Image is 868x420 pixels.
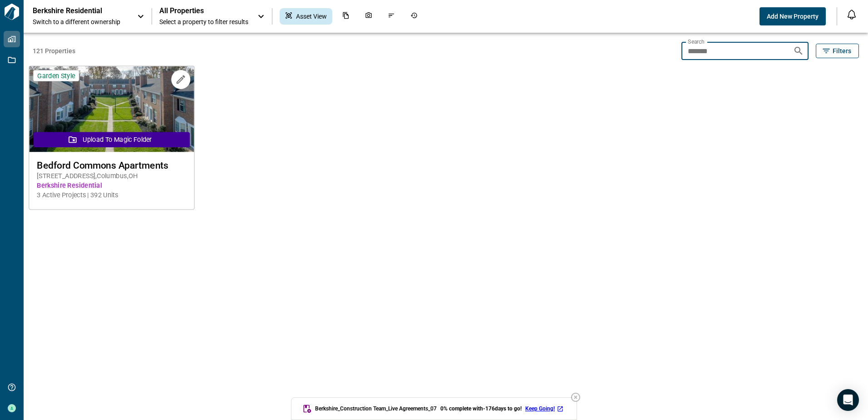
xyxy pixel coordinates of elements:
button: Search properties [789,42,808,60]
div: Photos [360,8,378,25]
div: Documents [337,8,355,25]
a: Keep Going! [525,405,566,412]
div: Job History [405,8,423,25]
span: 121 Properties [33,46,678,55]
span: [STREET_ADDRESS] , Columbus , OH [37,171,187,181]
span: Filters [833,46,851,55]
span: Switch to a different ownership [33,17,128,26]
span: Berkshire_Construction Team_Live Agreements_07 [315,405,437,412]
span: Berkshire Residential [37,181,187,190]
div: Asset View [280,8,332,25]
div: Open Intercom Messenger [837,389,859,411]
span: Bedford Commons Apartments [37,160,187,171]
span: 0 % complete with -176 days to go! [440,405,522,412]
span: All Properties [159,6,248,15]
button: Upload to Magic Folder [34,132,190,147]
div: Issues & Info [382,8,400,25]
button: Add New Property [759,7,826,25]
label: Search [688,38,705,45]
span: Select a property to filter results [159,17,248,26]
span: Add New Property [767,12,819,21]
span: Asset View [296,12,327,21]
button: Filters [816,44,859,58]
span: 3 Active Projects | 392 Units [37,190,187,200]
span: Garden Style [37,71,75,80]
p: Berkshire Residential [33,6,114,15]
button: Open notification feed [844,7,859,22]
img: property-asset [29,66,194,152]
